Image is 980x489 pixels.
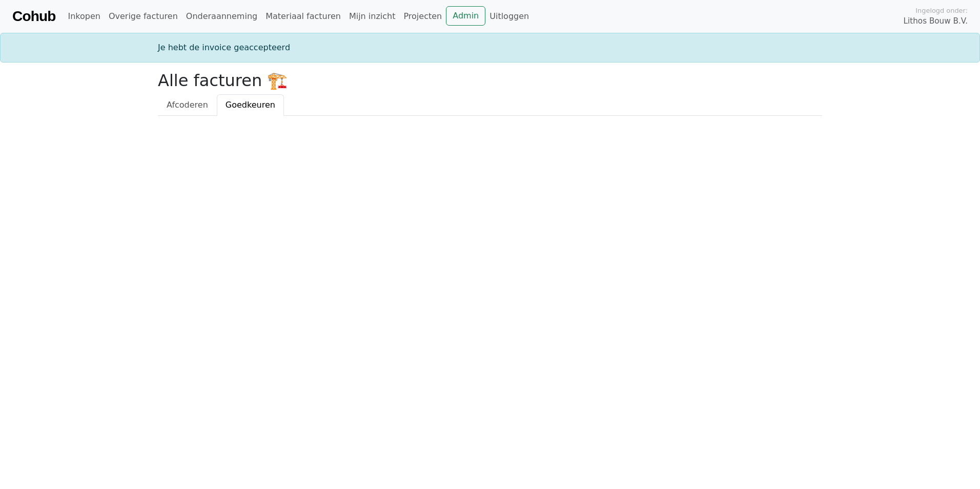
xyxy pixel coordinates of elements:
[399,6,446,27] a: Projecten
[158,94,217,116] a: Afcoderen
[446,6,485,26] a: Admin
[105,6,182,27] a: Overige facturen
[226,100,275,110] span: Goedkeuren
[182,6,261,27] a: Onderaanneming
[158,71,822,90] h2: Alle facturen 🏗️
[12,4,55,29] a: Cohub
[152,42,828,54] div: Je hebt de invoice geaccepteerd
[904,15,968,27] span: Lithos Bouw B.V.
[261,6,345,27] a: Materiaal facturen
[485,6,533,27] a: Uitloggen
[345,6,400,27] a: Mijn inzicht
[915,6,968,15] span: Ingelogd onder:
[64,6,104,27] a: Inkopen
[167,100,208,110] span: Afcoderen
[217,94,284,116] a: Goedkeuren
